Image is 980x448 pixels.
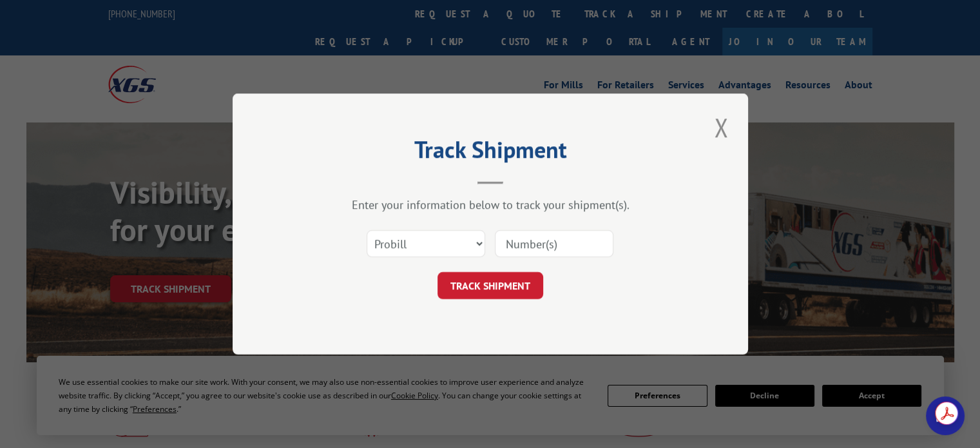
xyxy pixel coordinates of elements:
button: TRACK SHIPMENT [437,272,543,299]
button: Close modal [710,110,732,145]
h2: Track Shipment [297,141,684,165]
a: Open chat [926,396,965,435]
div: Enter your information below to track your shipment(s). [297,197,684,212]
input: Number(s) [495,230,613,257]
